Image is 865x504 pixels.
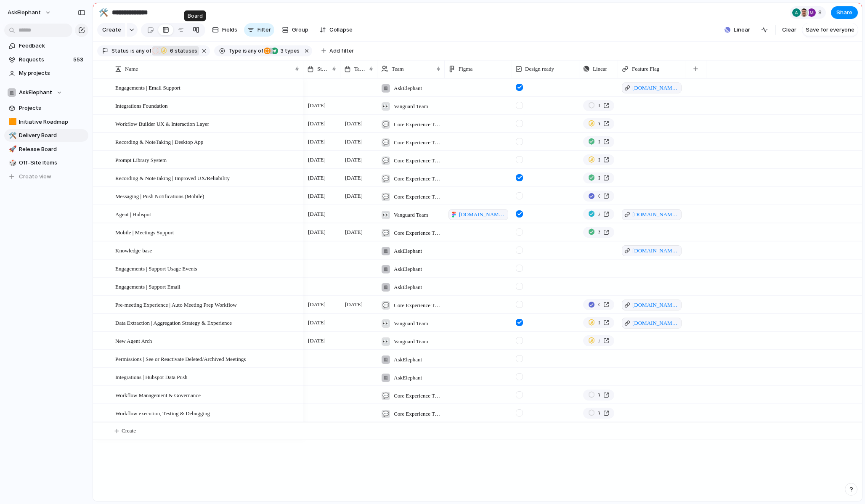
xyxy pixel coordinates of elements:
div: 👀 [382,211,390,219]
span: AskElephant [394,84,422,93]
span: Workflow Builder UX & Interaction Layer [598,119,600,128]
span: [DATE] [343,173,365,183]
span: Feedback [19,42,85,50]
span: Knowledge-base [115,245,152,255]
span: Engagements | Support Email [115,281,180,291]
span: AskElephant [8,8,41,17]
span: Core Experience Team [394,120,441,129]
span: New Agent Arch [115,336,152,345]
button: Fields [209,23,241,37]
div: 💬 [382,410,390,418]
span: Core Experience Team [394,301,441,310]
span: Status [111,47,129,55]
span: [DOMAIN_NAME][URL] [459,210,506,219]
button: AskElephant [4,86,88,99]
span: Create [102,26,121,34]
div: 👀 [382,319,390,328]
span: Team [392,65,404,73]
a: Prompt Library System [583,154,614,165]
span: Workflow Builder UX & Interaction Layer [115,119,209,128]
div: 🟧Initiative Roadmap [4,116,88,128]
button: Collapse [316,23,356,37]
button: Filter [244,23,274,37]
span: Projects [19,104,85,112]
a: [DOMAIN_NAME][URL] [622,209,682,220]
span: [DOMAIN_NAME][URL] [632,210,679,219]
span: Integrations Foundation [598,101,600,110]
span: Vanguard Team [394,337,428,346]
span: Linear [593,65,607,73]
span: any of [247,47,263,55]
span: [DATE] [343,155,365,165]
span: [DATE] [306,191,328,201]
button: Share [831,6,858,19]
span: AskElephant [19,88,52,97]
a: My projects [4,67,88,80]
a: [DOMAIN_NAME][URL] [622,245,682,256]
a: [DOMAIN_NAME][URL] [622,318,682,329]
a: 🛠️Delivery Board [4,129,88,142]
span: [DATE] [343,227,365,237]
span: 6 [167,48,175,54]
div: 🎲 [9,158,15,168]
span: Messaging | Push Notifications (Mobile) [115,191,204,201]
span: [DOMAIN_NAME][URL] [632,84,679,92]
span: [DOMAIN_NAME][URL] [632,319,679,327]
span: [DATE] [343,137,365,147]
div: 💬 [382,229,390,237]
a: Integrations Foundation [583,100,614,111]
span: 3 [278,48,285,54]
span: Vanguard Team [394,211,428,219]
span: [DOMAIN_NAME][URL] [632,301,679,309]
span: Clear [782,26,796,34]
a: 🎲Off-Site Items [4,157,88,169]
span: Save for everyone [806,26,854,34]
span: [DATE] [306,173,328,183]
span: AskElephant [394,265,422,273]
span: Mobile | Meetings Support [598,228,600,236]
span: Integrations Foundation [115,101,168,110]
button: 3 types [264,46,301,56]
span: Engagements | Email Support [115,82,180,92]
span: [DOMAIN_NAME][URL] [632,247,679,255]
button: Save for everyone [802,23,858,37]
span: Share [836,8,852,17]
span: AskElephant [394,247,422,255]
span: Filter [257,26,271,34]
a: [DOMAIN_NAME][URL] [622,82,682,93]
span: Prompt Library System [598,156,600,164]
span: AskElephant [394,374,422,382]
button: isany of [129,46,153,56]
div: 💬 [382,392,390,400]
span: Permissions | See or Reactivate Deleted/Archived Meetings [115,354,246,363]
span: Create [122,427,136,435]
button: Group [278,23,313,37]
div: 🚀 [9,144,15,154]
span: AskElephant [394,355,422,364]
span: Type [228,47,241,55]
div: 💬 [382,120,390,129]
span: Core Experience Team [394,410,441,418]
a: Projects [4,102,88,114]
span: Release Board [19,145,85,154]
a: 🚀Release Board [4,143,88,156]
span: Open in Linear [598,300,600,309]
span: Name [125,65,138,73]
span: 8 [818,8,824,17]
span: My projects [19,69,85,77]
span: Core Experience Team [394,138,441,147]
a: Requests553 [4,53,88,66]
span: Target date [354,65,366,73]
span: Recording & NoteTaking | Desktop App [115,137,203,146]
a: [DOMAIN_NAME][URL] [622,300,682,310]
button: Create view [4,170,88,183]
div: 💬 [382,193,390,201]
span: statuses [167,47,197,55]
button: AskElephant [4,6,56,19]
span: Core Experience Team [394,229,441,237]
div: 👀 [382,102,390,111]
span: Linear [734,26,750,34]
span: Agent | Hubspot [598,210,600,218]
div: 💬 [382,301,390,310]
